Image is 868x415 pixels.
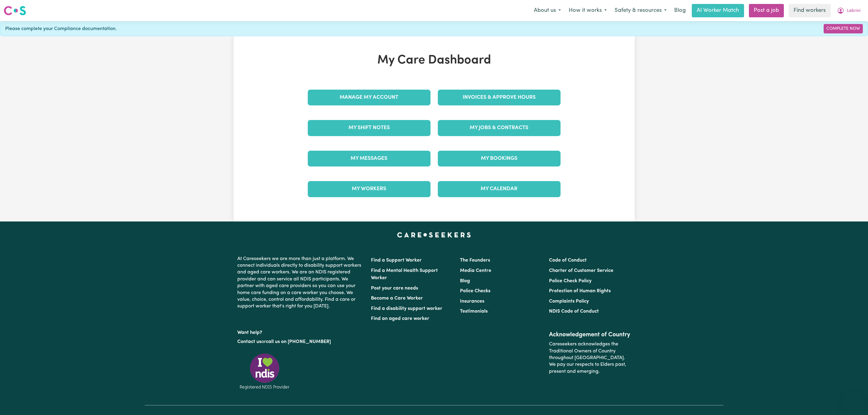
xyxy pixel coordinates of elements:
a: Find a disability support worker [371,306,442,311]
a: Post a job [749,4,784,17]
a: Become a Care Worker [371,296,423,301]
a: Manage My Account [308,90,431,105]
a: My Shift Notes [308,120,431,136]
a: NDIS Code of Conduct [549,309,599,314]
a: My Calendar [438,181,561,197]
a: Post your care needs [371,286,418,291]
img: Registered NDIS provider [237,352,292,390]
span: Please complete your Compliance documentation. [5,25,117,33]
a: Media Centre [460,268,491,273]
p: Want help? [237,327,364,336]
a: Careseekers home page [397,232,471,237]
h2: Acknowledgement of Country [549,331,631,338]
a: The Founders [460,258,490,263]
h1: My Care Dashboard [304,53,564,68]
a: Find a Mental Health Support Worker [371,268,438,280]
a: Blog [671,4,689,17]
a: My Jobs & Contracts [438,120,561,136]
a: Careseekers logo [4,4,26,18]
a: Insurances [460,299,484,304]
iframe: Button to launch messaging window, conversation in progress [844,391,863,410]
a: My Messages [308,151,431,166]
a: Blog [460,279,470,283]
span: Labrini [847,8,860,14]
a: My Bookings [438,151,561,166]
a: Contact us [237,339,261,344]
a: Police Checks [460,289,490,293]
p: or [237,336,364,348]
a: Complete Now [824,24,863,33]
button: About us [530,4,565,17]
a: Protection of Human Rights [549,289,611,293]
a: call us on [PHONE_NUMBER] [266,339,331,344]
a: Complaints Policy [549,299,589,304]
button: How it works [565,4,611,17]
a: Testimonials [460,309,488,314]
a: Charter of Customer Service [549,268,613,273]
img: Careseekers logo [4,5,26,16]
p: Careseekers acknowledges the Traditional Owners of Country throughout [GEOGRAPHIC_DATA]. We pay o... [549,338,631,377]
button: Safety & resources [611,4,671,17]
p: At Careseekers we are more than just a platform. We connect individuals directly to disability su... [237,253,364,312]
a: Invoices & Approve Hours [438,90,561,105]
a: Find an aged care worker [371,316,429,321]
a: Find a Support Worker [371,258,422,263]
a: AI Worker Match [692,4,744,17]
a: Code of Conduct [549,258,587,263]
a: Police Check Policy [549,279,592,283]
a: My Workers [308,181,431,197]
button: My Account [833,4,864,17]
a: Find workers [789,4,831,17]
